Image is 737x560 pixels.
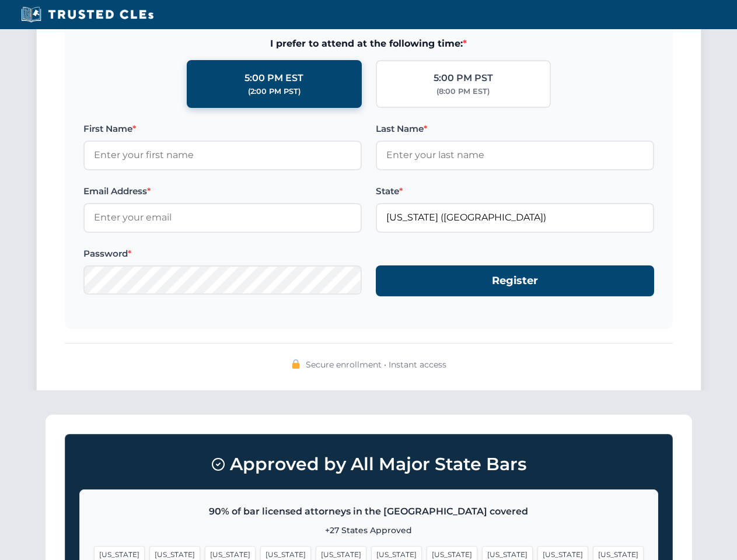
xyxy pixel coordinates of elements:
[436,86,490,97] div: (8:00 PM EST)
[83,141,362,170] input: Enter your first name
[306,358,446,371] span: Secure enrollment • Instant access
[376,122,654,136] label: Last Name
[94,524,644,537] p: +27 States Approved
[291,359,301,369] img: 🔒
[376,203,654,232] input: Florida (FL)
[79,449,658,480] h3: Approved by All Major State Bars
[376,265,654,296] button: Register
[94,504,644,519] p: 90% of bar licensed attorneys in the [GEOGRAPHIC_DATA] covered
[83,36,654,51] span: I prefer to attend at the following time:
[18,6,157,23] img: Trusted CLEs
[248,86,301,97] div: (2:00 PM PST)
[376,141,654,170] input: Enter your last name
[244,71,303,86] div: 5:00 PM EST
[83,203,362,232] input: Enter your email
[83,184,362,198] label: Email Address
[83,122,362,136] label: First Name
[434,71,493,86] div: 5:00 PM PST
[83,247,362,261] label: Password
[376,184,654,198] label: State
